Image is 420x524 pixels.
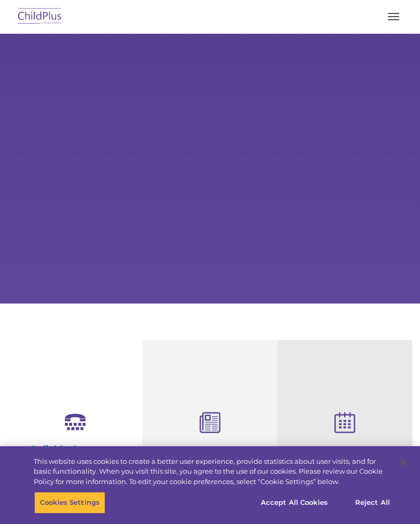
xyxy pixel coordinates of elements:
h4: Free Regional Meetings [285,445,404,457]
img: ChildPlus by Procare Solutions [16,5,64,29]
div: This website uses cookies to create a better user experience, provide statistics about user visit... [34,457,391,487]
button: Accept All Cookies [255,492,333,514]
h4: Reliable Customer Support [16,444,135,466]
h4: Child Development Assessments in ChildPlus [150,445,270,479]
button: Reject All [340,492,405,514]
button: Close [392,451,415,474]
button: Cookies Settings [34,492,105,514]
